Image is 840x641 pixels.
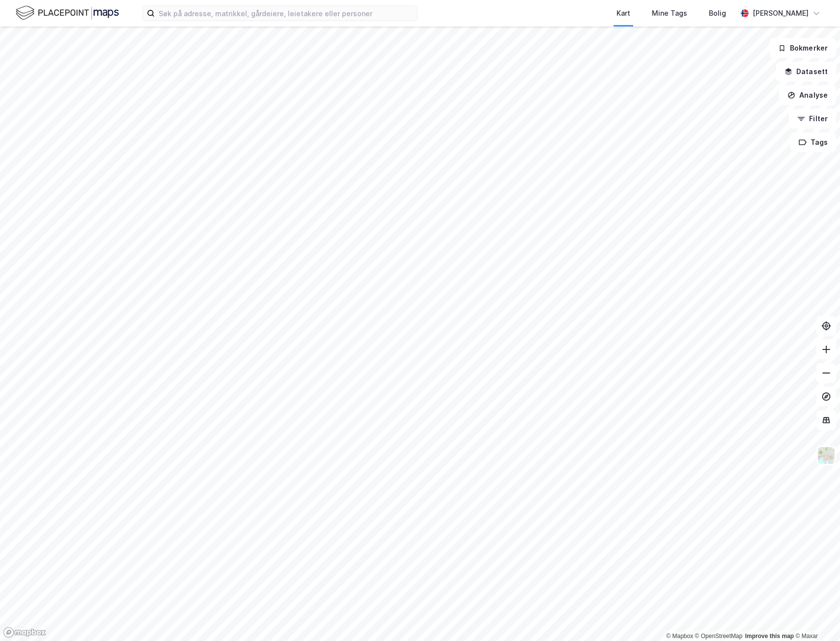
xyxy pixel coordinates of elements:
[709,7,726,19] div: Bolig
[666,633,693,640] a: Mapbox
[817,446,836,465] img: Z
[791,594,840,641] iframe: Chat Widget
[16,4,119,22] img: logo.f888ab2527a4732fd821a326f86c7f29.svg
[790,133,836,152] button: Tags
[779,85,836,105] button: Analyse
[753,7,809,19] div: [PERSON_NAME]
[776,62,836,81] button: Datasett
[3,627,46,638] a: Mapbox homepage
[155,6,417,21] input: Søk på adresse, matrikkel, gårdeiere, leietakere eller personer
[695,633,743,640] a: OpenStreetMap
[745,633,794,640] a: Improve this map
[616,7,630,19] div: Kart
[770,38,836,58] button: Bokmerker
[789,109,836,129] button: Filter
[652,7,687,19] div: Mine Tags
